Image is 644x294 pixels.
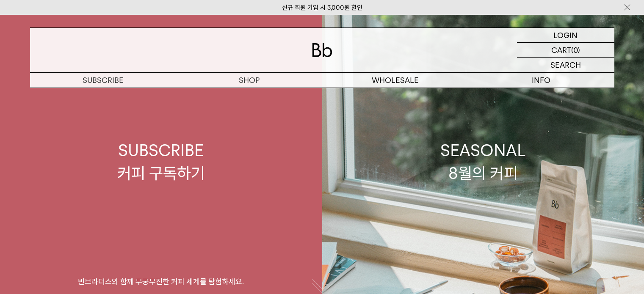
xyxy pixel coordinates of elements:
div: SUBSCRIBE 커피 구독하기 [117,139,205,184]
p: (0) [571,43,580,57]
p: LOGIN [553,28,578,42]
p: WHOLESALE [322,73,468,88]
p: INFO [468,73,614,88]
p: SEARCH [550,58,581,72]
a: LOGIN [517,28,614,43]
a: 신규 회원 가입 시 3,000원 할인 [282,4,362,11]
img: 로고 [312,43,332,57]
a: CART (0) [517,43,614,58]
div: SEASONAL 8월의 커피 [440,139,526,184]
p: CART [551,43,571,57]
a: SUBSCRIBE [30,73,176,88]
a: SHOP [176,73,322,88]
